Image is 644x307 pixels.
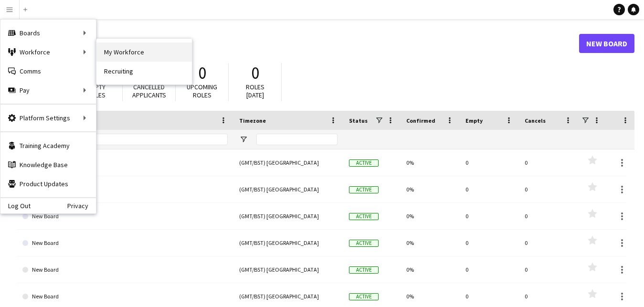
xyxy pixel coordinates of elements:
[349,266,379,274] span: Active
[0,202,31,210] a: Log Out
[132,83,166,99] span: Cancelled applicants
[0,174,96,193] a: Product Updates
[96,42,192,62] a: My Workforce
[0,108,96,127] div: Platform Settings
[187,83,217,99] span: Upcoming roles
[0,155,96,174] a: Knowledge Base
[22,203,228,230] a: New Board
[349,293,379,300] span: Active
[0,81,96,100] div: Pay
[22,176,228,203] a: New Board
[233,176,343,202] div: (GMT/BST) [GEOGRAPHIC_DATA]
[460,149,519,176] div: 0
[233,203,343,229] div: (GMT/BST) [GEOGRAPHIC_DATA]
[460,203,519,229] div: 0
[40,134,228,145] input: Board name Filter Input
[256,134,338,145] input: Timezone Filter Input
[233,256,343,283] div: (GMT/BST) [GEOGRAPHIC_DATA]
[401,203,460,229] div: 0%
[406,117,435,124] span: Confirmed
[198,63,206,84] span: 0
[96,62,192,81] a: Recruiting
[22,149,228,176] a: client x
[233,149,343,176] div: (GMT/BST) [GEOGRAPHIC_DATA]
[579,34,634,53] a: New Board
[460,176,519,202] div: 0
[349,240,379,247] span: Active
[465,117,483,124] span: Empty
[233,230,343,256] div: (GMT/BST) [GEOGRAPHIC_DATA]
[251,63,259,84] span: 0
[246,83,264,99] span: Roles [DATE]
[22,230,228,256] a: New Board
[519,149,578,176] div: 0
[519,230,578,256] div: 0
[0,62,96,81] a: Comms
[239,135,248,144] button: Open Filter Menu
[525,117,546,124] span: Cancels
[401,256,460,283] div: 0%
[22,256,228,283] a: New Board
[401,230,460,256] div: 0%
[460,256,519,283] div: 0
[401,149,460,176] div: 0%
[0,42,96,62] div: Workforce
[67,202,96,210] a: Privacy
[17,36,579,51] h1: Boards
[401,176,460,202] div: 0%
[519,256,578,283] div: 0
[0,136,96,155] a: Training Academy
[349,117,368,124] span: Status
[519,176,578,202] div: 0
[349,159,379,167] span: Active
[0,23,96,42] div: Boards
[519,203,578,229] div: 0
[349,186,379,193] span: Active
[460,230,519,256] div: 0
[239,117,266,124] span: Timezone
[349,213,379,220] span: Active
